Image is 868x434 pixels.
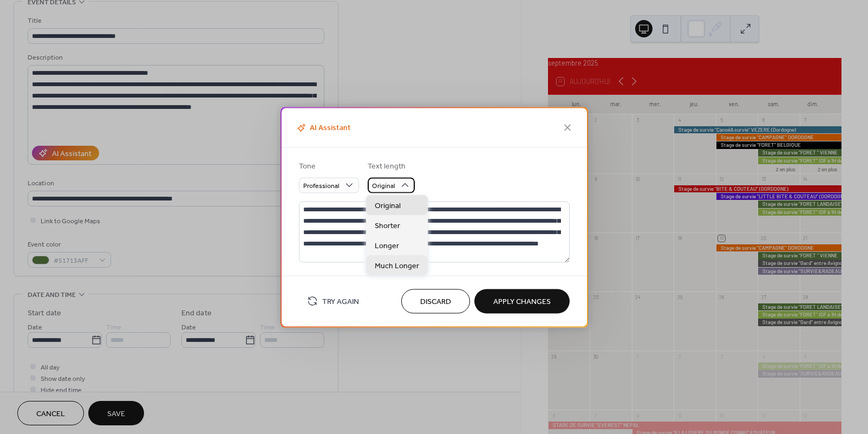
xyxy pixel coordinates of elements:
div: Text length [368,160,413,172]
span: Professional [303,180,340,192]
span: Original [372,180,395,192]
button: Apply Changes [474,289,570,313]
div: Tone [299,160,357,172]
button: Try Again [299,292,367,310]
span: Shorter [375,221,400,232]
span: Discard [420,296,451,308]
span: Much Longer [375,261,419,272]
button: Discard [401,289,470,313]
span: Longer [375,241,399,252]
span: AI Assistant [295,122,351,134]
span: Original [375,200,401,212]
span: Try Again [322,296,359,308]
span: Apply Changes [493,296,551,308]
